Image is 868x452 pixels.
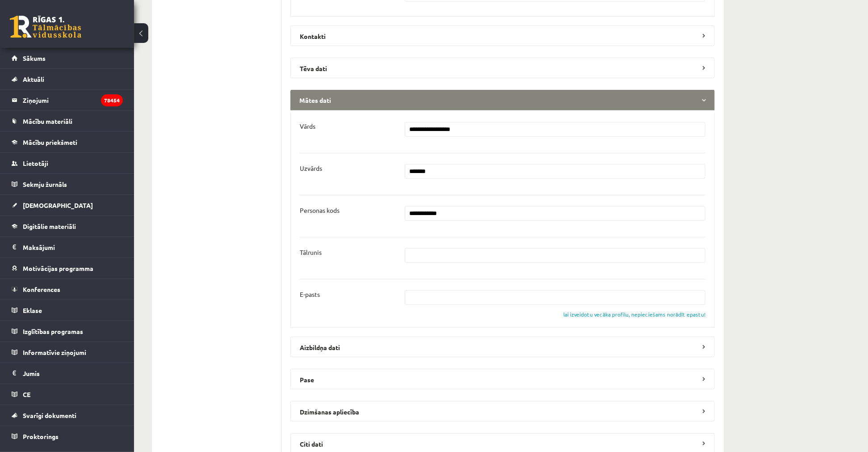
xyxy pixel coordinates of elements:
a: Mācību materiāli [12,111,123,131]
legend: Dzimšanas apliecība [290,401,715,422]
a: Aktuāli [12,69,123,89]
span: Digitālie materiāli [23,222,76,230]
legend: Ziņojumi [23,90,123,110]
a: Maksājumi [12,237,123,258]
span: Izglītības programas [23,327,83,335]
p: Uzvārds [300,164,322,172]
span: Lietotāji [23,159,48,167]
span: Informatīvie ziņojumi [23,348,86,356]
p: Tālrunis [300,248,322,256]
i: 78454 [101,94,123,106]
span: Mācību priekšmeti [23,138,77,146]
span: CE [23,390,30,398]
legend: Aizbildņa dati [290,337,715,357]
a: Mācību priekšmeti [12,132,123,152]
a: Sekmju žurnāls [12,174,123,194]
span: Konferences [23,285,60,293]
span: [DEMOGRAPHIC_DATA] [23,201,93,209]
a: Svarīgi dokumenti [12,405,123,426]
a: Proktorings [12,426,123,447]
span: Sekmju žurnāls [23,180,67,188]
legend: Tēva dati [290,58,715,78]
a: CE [12,384,123,405]
span: Aktuāli [23,75,44,83]
span: Mācību materiāli [23,117,72,125]
p: Personas kods [300,206,340,214]
span: Jumis [23,369,40,377]
a: Rīgas 1. Tālmācības vidusskola [10,16,81,38]
a: Eklase [12,300,123,321]
p: E-pasts [300,290,320,298]
span: Proktorings [23,432,59,440]
span: Motivācijas programma [23,264,93,272]
p: Vārds [300,122,315,130]
a: Jumis [12,363,123,384]
a: Sākums [12,48,123,68]
legend: Kontakti [290,25,715,46]
span: Eklase [23,306,42,314]
a: Lietotāji [12,153,123,173]
span: Svarīgi dokumenti [23,411,76,419]
span: Sākums [23,54,46,62]
a: [DEMOGRAPHIC_DATA] [12,195,123,215]
a: Motivācijas programma [12,258,123,279]
div: lai izveidotu vecāka profilu, nepieciešams norādīt epastu! [563,310,705,318]
a: Konferences [12,279,123,300]
legend: Pase [290,369,715,389]
legend: Maksājumi [23,237,123,258]
a: Ziņojumi78454 [12,90,123,110]
a: Izglītības programas [12,321,123,342]
a: Informatīvie ziņojumi [12,342,123,363]
a: Digitālie materiāli [12,216,123,237]
legend: Mātes dati [290,90,715,110]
